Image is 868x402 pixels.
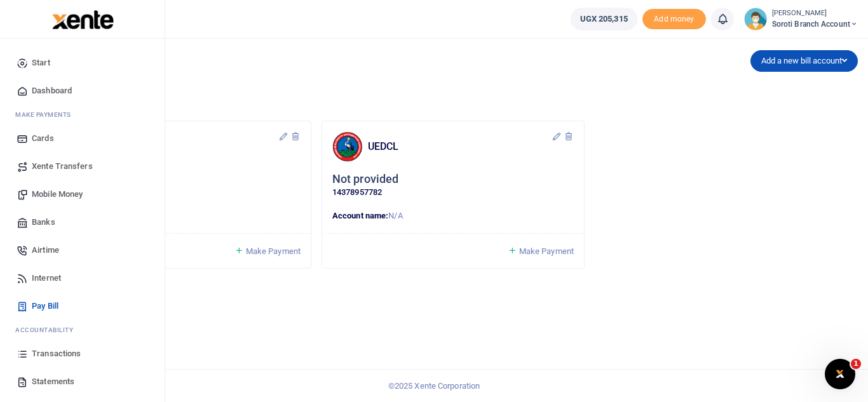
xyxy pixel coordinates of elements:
span: Internet [32,272,61,285]
span: Soroti Branch Account [772,18,858,30]
span: UGX 205,315 [580,13,628,25]
img: profile-user [744,8,767,30]
a: Add money [642,13,706,23]
span: Pay Bill [32,300,58,312]
a: Transactions [10,340,154,368]
span: Dashboard [32,84,72,97]
span: Transactions [32,347,81,360]
a: logo-small logo-large logo-large [51,14,114,23]
a: Make Payment [234,244,301,258]
a: Start [10,49,154,77]
span: Make Payment [519,246,574,256]
strong: Account name: [332,211,388,220]
span: Cards [32,132,54,145]
span: Banks [32,216,55,229]
span: ake Payments [22,110,71,119]
p: 14378957782 [332,186,574,199]
a: Airtime [10,236,154,264]
span: Airtime [32,244,59,257]
span: 1 [851,359,861,369]
h4: Bills Payment [48,55,448,69]
a: Pay Bill [10,292,154,320]
li: Ac [10,320,154,340]
img: logo-large [52,10,114,29]
span: Mobile Money [32,188,83,201]
span: Xente Transfers [32,160,93,173]
span: Statements [32,375,74,388]
a: Xente Transfers [10,152,154,180]
p: 11610097 [59,186,301,199]
h4: NWSC [95,140,278,154]
span: N/A [388,211,402,220]
button: Add a new bill account [750,50,858,72]
a: Cards [10,124,154,152]
li: M [10,105,154,124]
div: Click to update [59,172,301,199]
li: Wallet ballance [566,8,642,30]
div: Click to update [332,172,574,199]
a: Make Payment [508,244,574,258]
a: Mobile Money [10,180,154,208]
span: Add money [642,9,706,30]
a: UGX 205,315 [571,8,637,30]
a: Dashboard [10,77,154,105]
span: countability [25,325,73,335]
small: [PERSON_NAME] [772,8,858,19]
a: Statements [10,368,154,396]
h5: Bill, Taxes & Providers [48,75,448,88]
a: Internet [10,264,154,292]
iframe: Intercom live chat [825,359,855,389]
span: Make Payment [246,246,301,256]
h4: UEDCL [368,140,552,154]
li: Toup your wallet [642,9,706,30]
h5: Not provided [332,172,398,187]
a: Banks [10,208,154,236]
a: profile-user [PERSON_NAME] Soroti Branch Account [744,8,858,30]
span: Start [32,57,50,69]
